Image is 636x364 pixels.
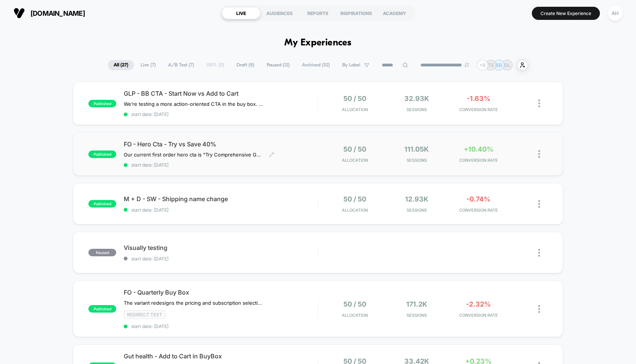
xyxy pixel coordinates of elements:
div: AH [608,6,622,21]
span: Allocation [342,107,368,112]
span: 50 / 50 [343,300,366,308]
button: [DOMAIN_NAME] [11,7,87,19]
span: paused [88,249,116,256]
span: Sessions [388,313,446,318]
span: Allocation [342,208,368,213]
button: AH [606,6,625,21]
span: By Label [342,62,360,68]
span: +10.40% [464,145,493,153]
span: published [88,305,116,313]
span: -2.32% [466,300,491,308]
img: close [538,249,540,257]
span: FO - Hero Cta - Try vs Save 40% [124,140,317,148]
span: CONVERSION RATE [449,208,507,213]
span: -1.63% [467,95,490,102]
span: start date: [DATE] [124,111,317,117]
p: SG [496,62,502,68]
img: Visually logo [14,8,25,19]
span: Redirect Test [124,310,165,319]
span: start date: [DATE] [124,256,317,262]
span: Gut health - Add to Cart in BuyBox [124,352,317,360]
span: start date: [DATE] [124,323,317,329]
span: published [88,100,116,107]
div: REPORTS [299,7,337,19]
span: start date: [DATE] [124,162,317,168]
span: Allocation [342,158,368,163]
span: Sessions [388,208,446,213]
span: CONVERSION RATE [449,313,507,318]
span: A/B Test ( 7 ) [162,60,200,70]
span: CONVERSION RATE [449,158,507,163]
span: CONVERSION RATE [449,107,507,112]
span: 171.2k [406,300,427,308]
p: TS [488,62,494,68]
span: 50 / 50 [343,145,366,153]
span: We’re testing a more action-oriented CTA in the buy box. The current button reads “Start Now.” We... [124,101,263,107]
span: 32.93k [404,95,429,102]
span: published [88,150,116,158]
span: Archived ( 52 ) [296,60,335,70]
span: Allocation [342,313,368,318]
span: Live ( 7 ) [135,60,161,70]
span: start date: [DATE] [124,207,317,213]
h1: My Experiences [284,38,352,48]
img: close [538,150,540,158]
div: INSPIRATIONS [337,7,375,19]
span: GLP - BB CTA - Start Now vs Add to Cart [124,90,317,97]
span: 12.93k [405,195,428,203]
span: Visually testing [124,244,317,251]
div: AUDIENCES [260,7,299,19]
span: 50 / 50 [343,95,366,102]
span: All ( 27 ) [108,60,134,70]
span: 50 / 50 [343,195,366,203]
button: Create New Experience [532,7,600,20]
img: close [538,200,540,208]
img: end [464,63,469,67]
span: published [88,200,116,208]
span: [DOMAIN_NAME] [30,9,85,17]
span: Sessions [388,158,446,163]
img: close [538,305,540,313]
span: The variant redesigns the pricing and subscription selection interface by introducing a more stru... [124,300,263,306]
span: -0.74% [466,195,490,203]
div: LIVE [222,7,260,19]
p: DL [504,62,510,68]
span: 111.05k [404,145,429,153]
span: M + D - SW - Shipping name change [124,195,317,203]
span: Draft ( 8 ) [231,60,260,70]
img: close [538,99,540,107]
div: ACADEMY [375,7,414,19]
span: Sessions [388,107,446,112]
span: FO - Quarterly Buy Box [124,289,317,296]
div: + 9 [477,60,488,71]
span: Our current first order hero cta is "Try Comprehensive Gummies". We are testing it against "Save ... [124,152,263,158]
span: Paused ( 12 ) [261,60,295,70]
